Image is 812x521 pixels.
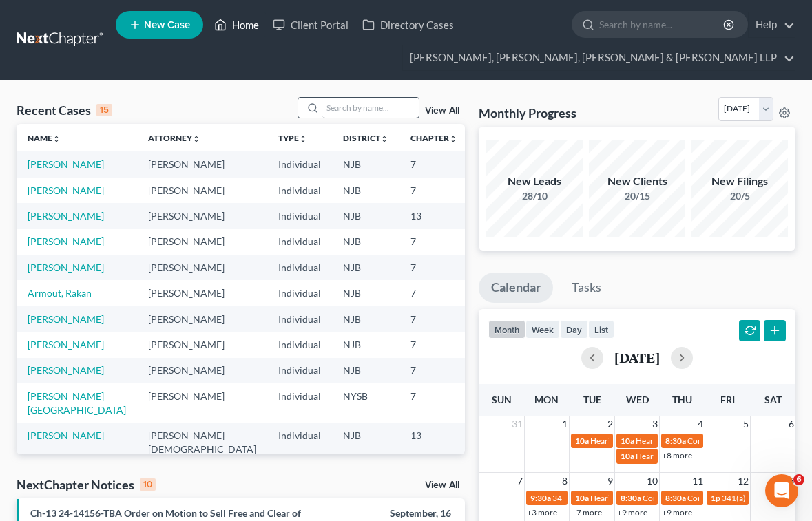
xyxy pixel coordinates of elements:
[137,255,267,280] td: [PERSON_NAME]
[267,203,332,228] td: Individual
[590,436,698,446] span: Hearing for [PERSON_NAME]
[399,383,468,423] td: 7
[479,273,553,303] a: Calendar
[696,416,705,432] span: 4
[148,133,200,143] a: Attorneyunfold_more
[662,507,692,518] a: +9 more
[343,133,388,143] a: Districtunfold_more
[17,476,156,493] div: NextChapter Notices
[192,135,200,143] i: unfold_more
[267,229,332,255] td: Individual
[711,493,720,503] span: 1p
[672,394,692,405] span: Thu
[764,394,782,405] span: Sat
[207,12,266,37] a: Home
[137,358,267,383] td: [PERSON_NAME]
[332,229,399,255] td: NJB
[399,280,468,306] td: 7
[28,390,126,416] a: [PERSON_NAME][GEOGRAPHIC_DATA]
[534,394,559,405] span: Mon
[691,173,788,189] div: New Filings
[449,135,457,143] i: unfold_more
[28,184,104,196] a: [PERSON_NAME]
[410,133,457,143] a: Chapterunfold_more
[267,332,332,357] td: Individual
[559,273,614,303] a: Tasks
[28,313,104,325] a: [PERSON_NAME]
[399,229,468,255] td: 7
[561,416,569,432] span: 1
[332,151,399,177] td: NJB
[488,320,525,339] button: month
[552,493,685,503] span: 341(a) meeting for [PERSON_NAME]
[425,480,459,490] a: View All
[691,473,705,489] span: 11
[137,383,267,423] td: [PERSON_NAME]
[636,436,743,446] span: Hearing for [PERSON_NAME]
[736,473,750,489] span: 12
[380,135,388,143] i: unfold_more
[140,478,156,491] div: 10
[621,493,641,503] span: 8:30a
[332,306,399,332] td: NJB
[96,104,112,116] div: 15
[332,255,399,280] td: NJB
[266,12,355,37] a: Client Portal
[614,350,660,365] h2: [DATE]
[530,493,551,503] span: 9:30a
[332,383,399,423] td: NYSB
[575,493,589,503] span: 10a
[516,473,524,489] span: 7
[645,473,659,489] span: 10
[749,12,795,37] a: Help
[322,98,419,118] input: Search by name...
[267,255,332,280] td: Individual
[617,507,647,518] a: +9 more
[492,394,512,405] span: Sun
[621,436,634,446] span: 10a
[720,394,735,405] span: Fri
[782,473,795,489] span: 13
[621,451,634,461] span: 10a
[17,102,112,118] div: Recent Cases
[28,235,104,247] a: [PERSON_NAME]
[599,12,725,37] input: Search by name...
[267,178,332,203] td: Individual
[793,474,804,485] span: 6
[137,151,267,177] td: [PERSON_NAME]
[561,473,569,489] span: 8
[137,203,267,228] td: [PERSON_NAME]
[28,133,61,143] a: Nameunfold_more
[137,306,267,332] td: [PERSON_NAME]
[643,493,800,503] span: Confirmation Hearing for [PERSON_NAME]
[137,280,267,306] td: [PERSON_NAME]
[28,429,104,441] a: [PERSON_NAME]
[665,436,686,446] span: 8:30a
[486,189,583,203] div: 28/10
[665,493,686,503] span: 8:30a
[267,280,332,306] td: Individual
[299,135,307,143] i: unfold_more
[606,473,614,489] span: 9
[527,507,557,518] a: +3 more
[137,178,267,203] td: [PERSON_NAME]
[742,416,750,432] span: 5
[662,450,692,460] a: +8 more
[267,151,332,177] td: Individual
[575,436,589,446] span: 10a
[137,332,267,357] td: [PERSON_NAME]
[332,423,399,462] td: NJB
[28,262,104,273] a: [PERSON_NAME]
[403,45,795,70] a: [PERSON_NAME], [PERSON_NAME], [PERSON_NAME] & [PERSON_NAME] LLP
[399,203,468,228] td: 13
[320,507,451,520] div: September, 16
[28,287,92,299] a: Armout, Rakan
[28,210,104,222] a: [PERSON_NAME]
[589,173,685,189] div: New Clients
[399,178,468,203] td: 7
[399,151,468,177] td: 7
[560,320,588,339] button: day
[651,416,659,432] span: 3
[606,416,614,432] span: 2
[691,189,788,203] div: 20/5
